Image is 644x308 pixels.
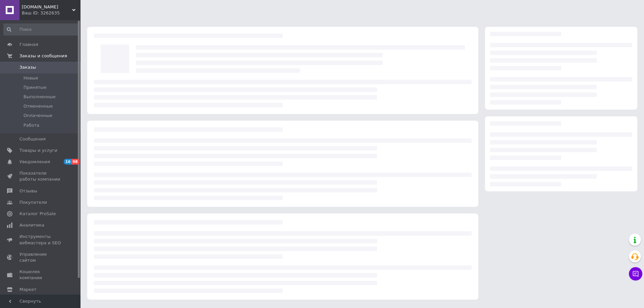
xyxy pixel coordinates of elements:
[23,103,53,109] span: Отмененные
[23,75,38,81] span: Новые
[19,64,36,70] span: Заказы
[19,170,62,182] span: Показатели работы компании
[19,251,62,263] span: Управление сайтом
[19,287,37,293] span: Маркет
[19,199,47,205] span: Покупатели
[22,10,80,16] div: Ваш ID: 3262635
[23,113,52,119] span: Оплаченные
[19,42,38,48] span: Главная
[23,94,56,100] span: Выполненные
[19,159,50,165] span: Уведомления
[19,234,62,246] span: Инструменты вебмастера и SEO
[71,159,79,165] span: 98
[23,122,39,128] span: Работа
[629,267,642,281] button: Чат с покупателем
[3,23,79,36] input: Поиск
[19,136,46,142] span: Сообщения
[19,53,67,59] span: Заказы и сообщения
[19,269,62,281] span: Кошелек компании
[22,4,72,10] span: imne.com.ua
[19,188,37,194] span: Отзывы
[19,147,57,153] span: Товары и услуги
[19,211,56,217] span: Каталог ProSale
[64,159,71,165] span: 16
[23,84,47,90] span: Принятые
[19,222,44,228] span: Аналитика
